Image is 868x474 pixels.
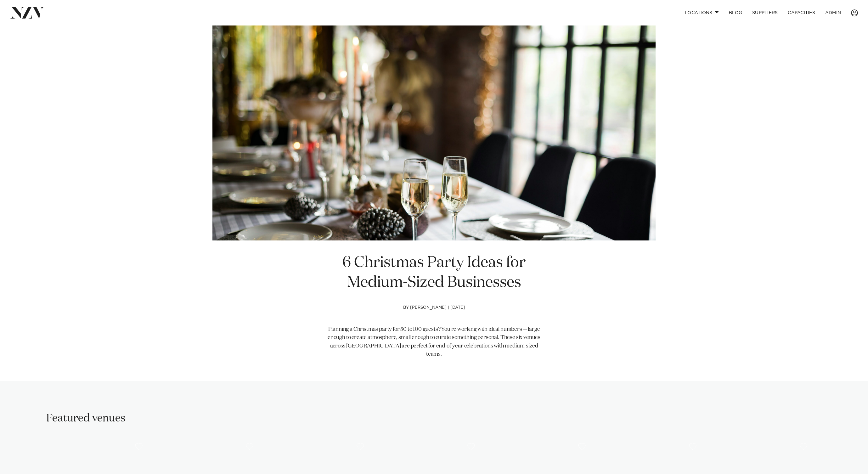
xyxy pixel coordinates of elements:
[10,7,44,18] img: nzv-logo.png
[747,6,783,20] a: SUPPLIERS
[326,305,542,325] h4: by [PERSON_NAME] | [DATE]
[783,6,820,20] a: Capacities
[212,25,656,240] img: 6 Christmas Party Ideas for Medium-Sized Businesses
[326,325,542,358] p: Planning a Christmas party for 50 to 100 guests? You’re working with ideal numbers — large enough...
[724,6,747,20] a: BLOG
[820,6,846,20] a: ADMIN
[326,253,542,293] h1: 6 Christmas Party Ideas for Medium-Sized Businesses
[680,6,724,20] a: Locations
[46,411,126,426] h2: Featured venues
